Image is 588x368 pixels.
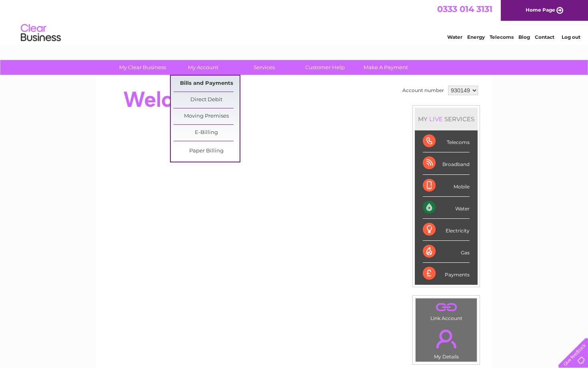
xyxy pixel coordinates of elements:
td: Account number [400,84,446,97]
a: My Clear Business [110,60,176,75]
a: Customer Help [292,60,358,75]
a: Services [231,60,297,75]
a: Log out [562,34,580,40]
a: 0333 014 3131 [437,4,492,14]
div: Telecoms [423,130,470,152]
div: MY SERVICES [415,108,478,130]
a: My Account [170,60,236,75]
a: Bills and Payments [174,76,240,92]
td: My Details [415,323,477,362]
a: Telecoms [490,34,514,40]
a: Contact [535,34,554,40]
div: Payments [423,263,470,284]
a: Paper Billing [174,143,240,159]
td: Link Account [415,298,477,323]
a: Make A Payment [353,60,419,75]
div: LIVE [428,115,444,123]
div: Clear Business is a trading name of Verastar Limited (registered in [GEOGRAPHIC_DATA] No. 3667643... [106,4,484,39]
a: E-Billing [174,125,240,141]
a: . [418,325,475,353]
a: Direct Debit [174,92,240,108]
div: Mobile [423,175,470,197]
a: Water [447,34,462,40]
div: Water [423,197,470,219]
div: Gas [423,241,470,263]
div: Electricity [423,219,470,241]
a: Moving Premises [174,108,240,124]
a: Blog [518,34,530,40]
img: logo.png [20,21,61,45]
a: . [418,300,475,314]
div: Broadband [423,152,470,174]
a: Energy [467,34,485,40]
